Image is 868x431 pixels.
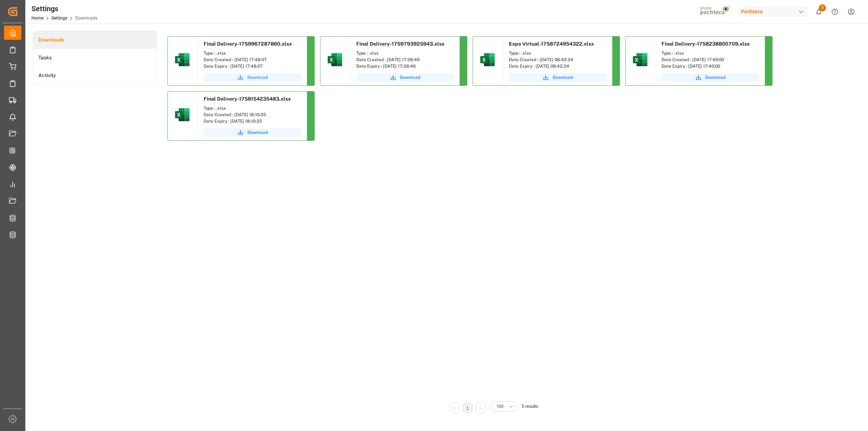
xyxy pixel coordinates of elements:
[31,3,97,14] div: Settings
[356,41,444,47] span: Final Delivery-1759793925943.xlsx
[738,7,808,17] div: Pochteca
[204,111,301,118] div: Date Created : [DATE] 18:10:35
[509,73,607,82] button: Download
[247,129,268,136] span: Download
[33,31,157,49] a: Downloads
[356,56,454,63] div: Date Created : [DATE] 17:38:46
[356,50,454,56] div: Type : .xlsx
[204,41,292,47] span: Final Delivery-1759967287860.xlsx
[491,401,516,411] button: open menu
[326,51,344,68] img: microsoft-excel-2019--v1.png
[33,49,157,67] a: Tasks
[174,51,191,68] img: microsoft-excel-2019--v1.png
[509,56,607,63] div: Date Created : [DATE] 08:42:34
[819,4,826,12] span: 5
[698,5,733,18] img: pochtecaImg.jpg_1689854062.jpg
[509,41,594,47] span: Expo Virtual-1758724954322.xlsx
[522,404,538,409] span: 5 results
[204,73,301,82] button: Download
[204,63,301,69] div: Date Expiry : [DATE] 17:48:07
[174,106,191,123] img: microsoft-excel-2019--v1.png
[476,403,486,413] li: Next Page
[827,4,843,20] button: Help Center
[810,4,827,20] button: show 5 new notifications
[661,63,759,69] div: Date Expiry : [DATE] 17:40:00
[661,50,759,56] div: Type : .xlsx
[738,5,810,18] button: Pochteca
[51,16,67,21] a: Settings
[204,50,301,56] div: Type : .xlsx
[204,96,291,102] span: Final Delivery-1758154235483.xlsx
[509,50,607,56] div: Type : .xlsx
[466,406,469,411] a: 1
[661,56,759,63] div: Date Created : [DATE] 17:40:00
[356,63,454,69] div: Date Expiry : [DATE] 17:38:46
[463,403,473,413] li: 1
[400,74,420,81] span: Download
[356,73,454,82] button: Download
[247,74,268,81] span: Download
[553,74,573,81] span: Download
[450,403,460,413] li: Previous Page
[33,67,157,84] a: Activity
[31,16,43,21] a: Home
[661,73,759,82] button: Download
[204,105,301,111] div: Type : .xlsx
[509,63,607,69] div: Date Expiry : [DATE] 08:42:34
[479,51,496,68] img: microsoft-excel-2019--v1.png
[204,56,301,63] div: Date Created : [DATE] 17:48:07
[631,51,649,68] img: microsoft-excel-2019--v1.png
[497,403,503,410] span: 100
[204,128,301,137] button: Download
[705,74,726,81] span: Download
[661,41,750,47] span: Final Delivery-1758238800709.xlsx
[204,118,301,124] div: Date Expiry : [DATE] 18:10:35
